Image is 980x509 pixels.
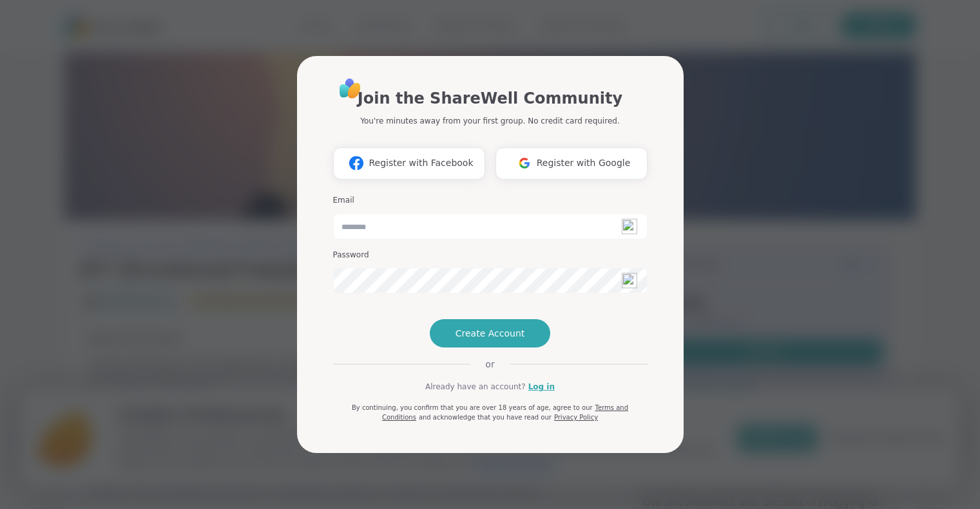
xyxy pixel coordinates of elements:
[360,115,619,127] p: You're minutes away from your first group. No credit card required.
[352,404,593,411] span: By continuing, you confirm that you are over 18 years of age, agree to our
[512,151,537,175] img: ShareWell Logomark
[622,219,637,234] img: npw-badge-icon-locked.svg
[425,381,526,393] span: Already have an account?
[456,327,525,340] span: Create Account
[430,319,551,347] button: Create Account
[537,156,631,170] span: Register with Google
[495,147,648,180] button: Register with Google
[344,151,369,175] img: ShareWell Logomark
[470,358,510,371] span: or
[336,74,365,103] img: ShareWell Logo
[333,147,485,180] button: Register with Facebook
[419,414,552,421] span: and acknowledge that you have read our
[554,414,598,421] a: Privacy Policy
[622,273,637,288] img: npw-badge-icon-locked.svg
[358,87,622,110] h1: Join the ShareWell Community
[369,156,473,170] span: Register with Facebook
[333,250,648,261] h3: Password
[528,381,555,393] a: Log in
[333,195,648,206] h3: Email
